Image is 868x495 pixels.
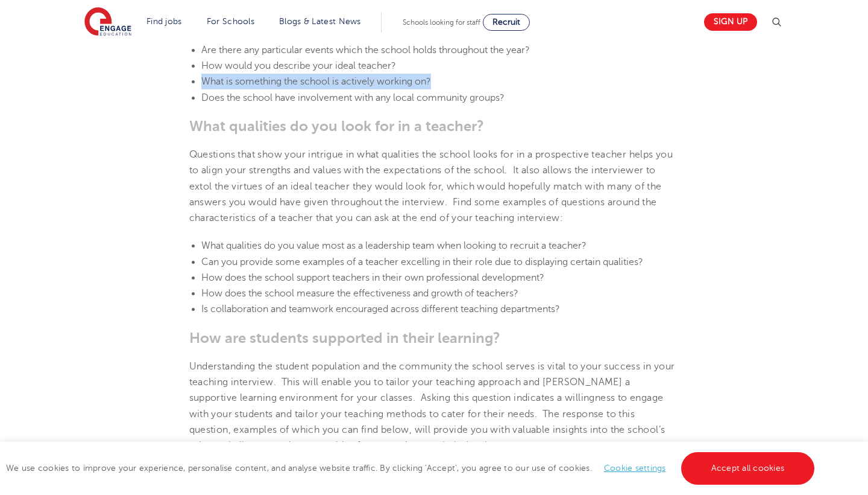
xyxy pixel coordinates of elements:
[201,257,643,267] span: Can you provide some examples of a teacher excelling in their role due to displaying certain qual...
[403,18,480,27] span: Schools looking for staff
[483,14,530,31] a: Recruit
[279,17,361,26] a: Blogs & Latest News
[201,240,587,251] span: What qualities do you value most as a leadership team when looking to recruit a teacher?
[201,288,518,299] span: How does the school measure the effectiveness and growth of teachers?
[189,330,500,346] span: How are students supported in their learning?
[84,7,131,37] img: Engage Education
[201,45,530,56] span: Are there any particular events which the school holds throughout the year?
[201,60,396,71] span: How would you describe your ideal teacher?
[189,149,673,223] span: Questions that show your intrigue in what qualities the school looks for in a prospective teacher...
[189,361,675,451] span: Understanding the student population and the community the school serves is vital to your success...
[6,464,817,473] span: We use cookies to improve your experience, personalise content, and analyse website traffic. By c...
[492,18,520,27] span: Recruit
[189,118,484,135] span: What qualities do you look for in a teacher?
[201,92,505,103] span: Does the school have involvement with any local community groups?
[704,13,757,31] a: Sign up
[604,464,666,473] a: Cookie settings
[201,272,544,283] span: How does the school support teachers in their own professional development?
[681,452,815,485] a: Accept all cookies
[201,304,560,315] span: Is collaboration and teamwork encouraged across different teaching departments?
[146,17,182,26] a: Find jobs
[207,17,254,26] a: For Schools
[201,76,431,87] span: What is something the school is actively working on?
